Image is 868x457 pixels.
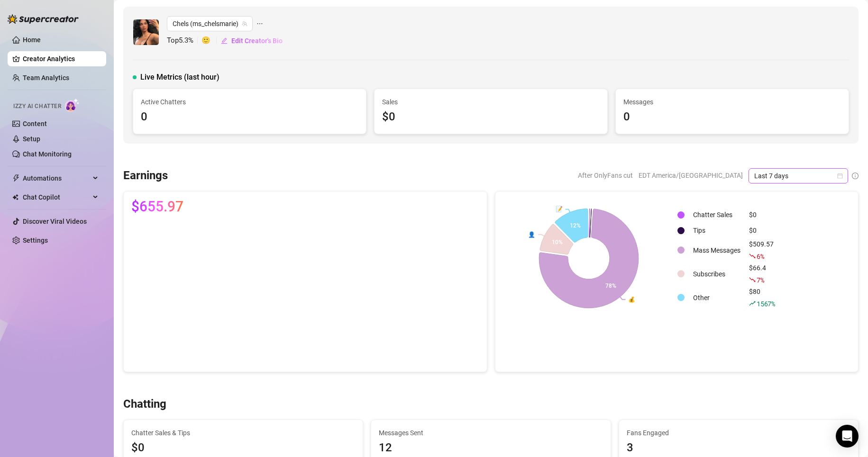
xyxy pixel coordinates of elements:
[623,97,841,107] span: Messages
[13,102,61,111] span: Izzy AI Chatter
[757,299,775,308] span: 1567 %
[689,263,744,285] td: Subscribes
[528,231,535,238] text: 👤
[749,276,756,283] span: fall
[757,252,764,261] span: 6 %
[555,205,562,212] text: 📝
[689,223,744,238] td: Tips
[23,51,99,66] a: Creator Analytics
[123,397,166,412] h3: Chatting
[689,286,744,309] td: Other
[8,14,79,24] img: logo-BBDzfeDw.svg
[23,237,48,244] a: Settings
[837,173,843,179] span: calendar
[689,239,744,262] td: Mass Messages
[749,263,775,285] div: $66.4
[23,218,87,225] a: Discover Viral Videos
[231,37,283,45] span: Edit Creator's Bio
[141,97,358,107] span: Active Chatters
[754,169,842,183] span: Last 7 days
[220,33,283,48] button: Edit Creator's Bio
[65,98,80,112] img: AI Chatter
[23,74,69,82] a: Team Analytics
[623,108,841,126] div: 0
[749,225,775,236] div: $0
[23,36,41,44] a: Home
[749,300,756,307] span: rise
[12,194,18,201] img: Chat Copilot
[131,428,355,438] span: Chatter Sales & Tips
[123,168,168,183] h3: Earnings
[627,428,850,438] span: Fans Engaged
[23,120,47,128] a: Content
[23,150,72,158] a: Chat Monitoring
[639,168,743,183] span: EDT America/[GEOGRAPHIC_DATA]
[23,135,40,143] a: Setup
[689,208,744,222] td: Chatter Sales
[578,168,633,183] span: After OnlyFans cut
[749,239,775,262] div: $509.57
[12,174,20,182] span: thunderbolt
[201,35,220,46] span: 🙂
[140,72,219,83] span: Live Metrics (last hour)
[131,439,355,457] span: $0
[749,286,775,309] div: $80
[379,439,603,457] div: 12
[628,296,635,303] text: 💰
[23,190,90,205] span: Chat Copilot
[382,108,600,126] div: $0
[836,425,859,448] div: Open Intercom Messenger
[379,428,603,438] span: Messages Sent
[757,275,764,284] span: 7 %
[133,19,159,45] img: Chels
[242,21,247,27] span: team
[852,173,859,179] span: info-circle
[23,171,90,186] span: Automations
[221,37,228,44] span: edit
[749,253,756,259] span: fall
[382,97,600,107] span: Sales
[131,199,183,214] span: $655.97
[173,17,247,31] span: Chels (ms_chelsmarie)
[627,439,850,457] div: 3
[167,35,201,46] span: Top 5.3 %
[749,210,775,220] div: $0
[256,16,263,31] span: ellipsis
[141,108,358,126] div: 0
